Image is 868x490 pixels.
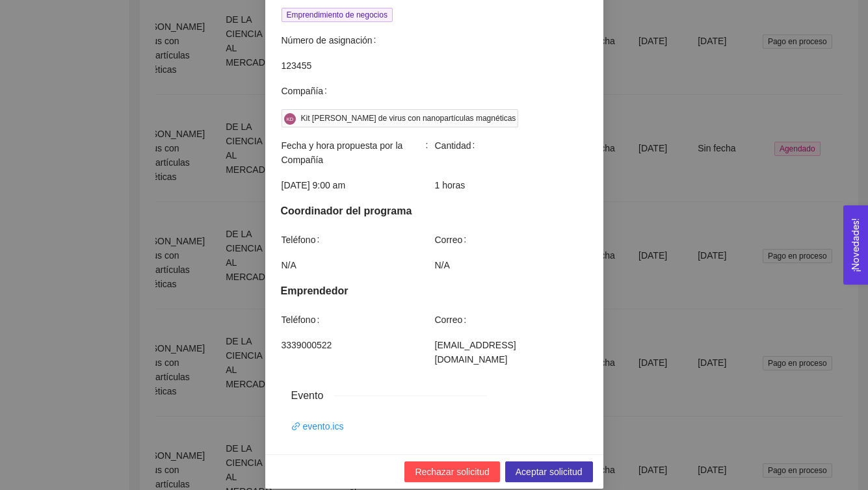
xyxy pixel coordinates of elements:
[282,138,434,167] span: Fecha y hora propuesta por la Compañía
[281,203,588,219] div: Coordinador del programa
[291,422,300,431] span: link
[282,233,325,247] span: Teléfono
[435,338,587,367] span: [EMAIL_ADDRESS][DOMAIN_NAME]
[282,258,434,272] span: N/A
[281,387,334,404] span: Evento
[282,313,325,327] span: Teléfono
[291,419,344,433] a: link evento.ics
[281,283,588,299] div: Emprendedor
[282,338,434,352] span: 3339000522
[404,461,499,482] button: Rechazar solicitud
[282,84,332,98] span: Compañía
[282,8,393,22] span: Emprendimiento de negocios
[435,178,587,192] span: 1 horas
[282,33,382,47] span: Número de asignación
[516,465,583,479] span: Aceptar solicitud
[435,233,472,247] span: Correo
[435,138,480,153] span: Cantidad
[282,178,434,192] span: [DATE] 9:00 am
[282,58,587,73] span: 123455
[301,112,516,125] div: Kit [PERSON_NAME] de virus con nanopartículas magnéticas
[415,465,489,479] span: Rechazar solicitud
[435,313,472,327] span: Correo
[505,461,593,482] button: Aceptar solicitud
[435,258,587,272] span: N/A
[843,205,868,285] button: Open Feedback Widget
[286,116,293,122] span: KD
